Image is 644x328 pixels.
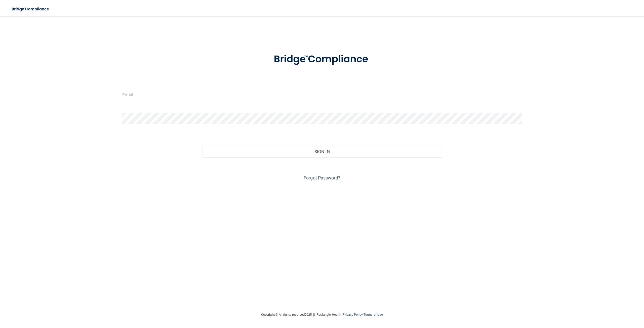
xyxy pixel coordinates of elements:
[343,313,363,316] a: Privacy Policy
[202,146,442,157] button: Sign In
[364,313,383,316] a: Terms of Use
[263,46,381,72] img: bridge_compliance_login_screen.278c3ca4.svg
[304,175,340,180] a: Forgot Password?
[8,4,54,14] img: bridge_compliance_login_screen.278c3ca4.svg
[230,307,414,323] div: Copyright © All rights reserved 2025 @ Rectangle Health | |
[122,89,521,100] input: Email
